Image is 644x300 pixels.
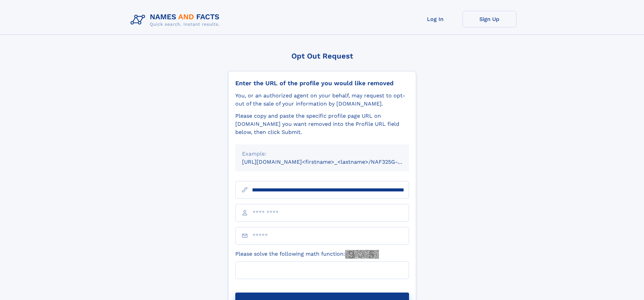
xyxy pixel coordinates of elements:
[242,150,402,158] div: Example:
[462,11,517,27] a: Sign Up
[128,11,225,29] img: Logo Names and Facts
[235,250,379,259] label: Please solve the following math function:
[235,79,409,87] div: Enter the URL of the profile you would like removed
[228,52,416,60] div: Opt Out Request
[408,11,462,27] a: Log In
[242,159,422,165] small: [URL][DOMAIN_NAME]<firstname>_<lastname>/NAF325G-xxxxxxxx
[235,92,409,108] div: You, or an authorized agent on your behalf, may request to opt-out of the sale of your informatio...
[235,112,409,136] div: Please copy and paste the specific profile page URL on [DOMAIN_NAME] you want removed into the Pr...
